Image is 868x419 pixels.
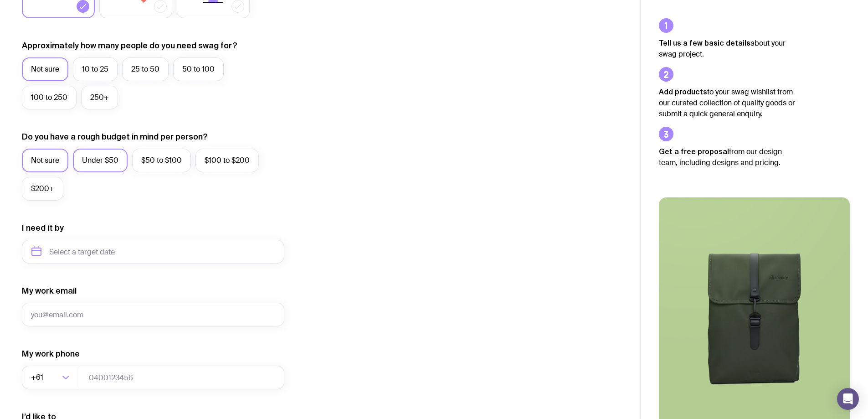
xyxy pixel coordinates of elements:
[81,86,118,109] label: 250+
[22,366,80,389] div: Search for option
[837,388,859,410] div: Open Intercom Messenger
[659,147,729,155] strong: Get a free proposal
[195,149,259,172] label: $100 to $200
[132,149,191,172] label: $50 to $100
[22,240,284,264] input: Select a target date
[80,366,284,389] input: 0400123456
[173,57,224,81] label: 50 to 100
[659,39,750,47] strong: Tell us a few basic details
[22,149,68,172] label: Not sure
[659,37,796,60] p: about your swag project.
[659,146,796,168] p: from our design team, including designs and pricing.
[659,86,796,119] p: to your swag wishlist from our curated collection of quality goods or submit a quick general enqu...
[31,366,45,389] span: +61
[22,222,64,233] label: I need it by
[22,57,68,81] label: Not sure
[22,285,77,296] label: My work email
[22,86,77,109] label: 100 to 250
[45,366,59,389] input: Search for option
[22,131,208,142] label: Do you have a rough budget in mind per person?
[22,303,284,326] input: you@email.com
[73,57,118,81] label: 10 to 25
[73,149,128,172] label: Under $50
[22,177,63,201] label: $200+
[122,57,169,81] label: 25 to 50
[659,88,707,96] strong: Add products
[22,40,237,51] label: Approximately how many people do you need swag for?
[22,348,80,359] label: My work phone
